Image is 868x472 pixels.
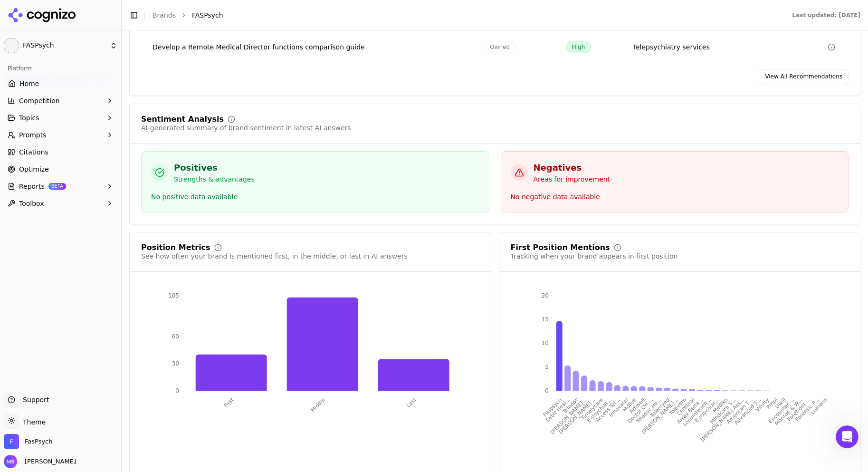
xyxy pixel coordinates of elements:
span: Owned [484,41,516,53]
span: Topics [19,113,39,123]
div: No negative data available [511,192,839,202]
tspan: [PERSON_NAME]... [640,396,679,435]
tspan: Middle [310,396,326,413]
a: Brands [153,11,176,19]
textarea: Message… [8,291,182,308]
p: Strengths & advantages [174,174,255,184]
span: Competition [19,96,60,106]
tspan: E‑psychiat... [693,396,720,424]
img: Michael Boyle [4,455,17,468]
img: FasPsych [4,434,19,449]
div: Last updated: [DATE] [792,11,860,19]
tspan: Teladoc He... [634,396,663,425]
tspan: 5 [545,364,549,370]
tspan: Forefront ... [786,396,811,422]
tspan: Array Beha... [676,396,704,425]
tspan: Encounter ... [767,396,795,424]
button: Open user button [4,455,76,468]
span: High [566,41,591,53]
span: Support [19,395,49,405]
span: [PERSON_NAME] [21,457,76,466]
button: Open organization switcher [4,434,53,449]
tspan: Telemynd [649,396,671,419]
tspan: [PERSON_NAME]... [549,396,588,435]
div: See how often your brand is mentioned first, in the middle, or last in AI answers [141,251,408,261]
tspan: Advanced T... [733,396,762,425]
tspan: Lumeris [809,396,828,415]
tspan: Access Tel... [594,396,621,423]
div: Platform [4,61,117,76]
tspan: Mediko [711,396,729,414]
button: ReportsBETA [4,179,117,194]
a: Telepsychiatry services [633,42,710,52]
button: Competition [4,93,117,108]
tspan: Last [405,396,418,409]
span: Reports [19,182,45,191]
tspan: Mdlive [621,396,638,413]
tspan: Uwill [773,396,787,410]
div: Close [167,4,184,21]
div: Sentiment Analysis [141,116,224,123]
h3: Negatives [534,161,610,174]
tspan: Innovatel [608,396,629,418]
span: Citations [19,147,48,157]
h1: Cognizo [59,9,89,16]
button: Home [149,4,167,22]
iframe: Intercom live chat [836,425,858,448]
tspan: Locumtenen... [681,396,712,427]
div: Develop a Remote Medical Director functions comparison guide [153,42,468,52]
tspan: Pmpi [765,396,779,410]
span: Toolbox [19,199,44,208]
button: Emoji picker [30,311,38,319]
tspan: Forensic P... [794,396,820,423]
tspan: Timelycare [580,396,605,422]
span: Optimize [19,164,49,174]
div: AI-generated summary of brand sentiment in latest AI answers [141,123,351,133]
button: Topics [4,110,117,125]
tspan: 0 [545,387,549,394]
tspan: Orbit Heal... [544,396,571,423]
span: F [4,38,19,53]
tspan: E-psychiat... [585,396,612,424]
span: FasPsych [25,437,53,446]
button: Send a message… [163,308,178,323]
tspan: Teladoc [561,396,580,415]
p: Areas for improvement [534,174,610,184]
tspan: [PERSON_NAME]... [557,396,596,435]
tspan: Doctor On ... [626,396,654,424]
tspan: 60 [172,333,179,340]
img: Profile image for Deniz [40,5,56,20]
tspan: Televero [667,396,687,416]
h3: Positives [174,161,255,174]
a: Home [4,76,117,91]
tspan: 10 [541,340,548,347]
tspan: American T... [725,396,754,425]
div: Tracking when your brand appears in first position [511,251,678,261]
button: Prompts [4,127,117,143]
span: BETA [48,183,66,190]
img: Profile image for Alp [27,5,42,20]
tspan: Mindcare S... [709,396,737,425]
div: Position Metrics [141,244,210,251]
a: Citations [4,144,117,160]
span: Theme [19,418,46,426]
div: First Position Mentions [511,244,610,251]
button: Upload attachment [15,311,22,319]
span: FASPsych [23,41,106,50]
tspan: 0 [175,387,179,394]
tspan: 105 [168,292,179,299]
a: Optimize [4,162,117,177]
tspan: [PERSON_NAME] Ass... [699,396,745,443]
tspan: 20 [541,292,548,299]
div: No positive data available [151,192,479,202]
tspan: Faspsych [542,396,563,418]
span: FASPsych [192,10,223,20]
span: Home [19,79,39,88]
tspan: Monroe & W... [773,396,803,426]
button: go back [6,4,24,22]
tspan: Vituity [754,396,771,413]
button: Gif picker [45,311,53,319]
button: Start recording [60,311,68,319]
nav: breadcrumb [153,10,773,20]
